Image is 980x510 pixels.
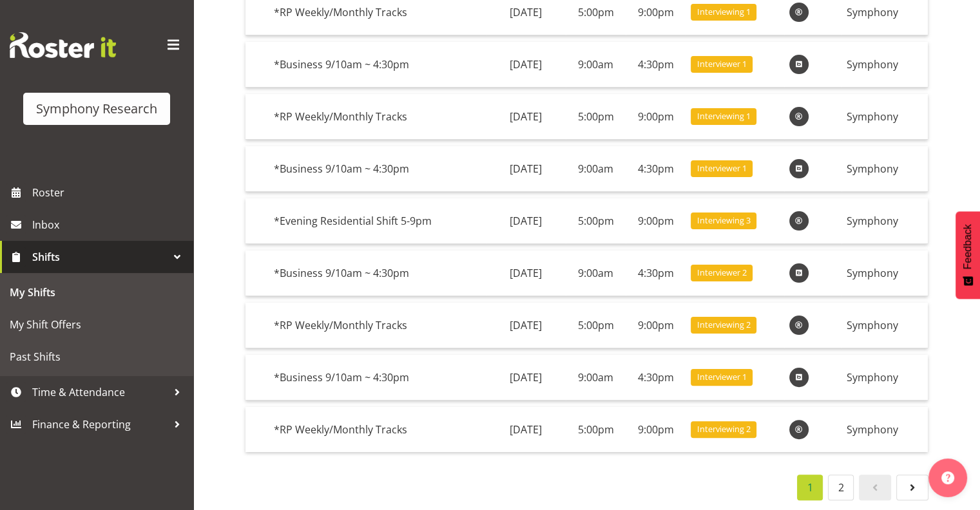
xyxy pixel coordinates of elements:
[486,42,566,88] td: [DATE]
[269,250,486,296] td: *Business 9/10am ~ 4:30pm
[941,471,954,484] img: help-xxl-2.png
[486,303,566,348] td: [DATE]
[10,32,116,58] img: Rosterit website logo
[32,415,168,434] span: Finance & Reporting
[566,94,626,140] td: 5:00pm
[626,42,686,88] td: 4:30pm
[626,146,686,192] td: 4:30pm
[486,407,566,452] td: [DATE]
[841,198,928,244] td: Symphony
[956,211,980,299] button: Feedback - Show survey
[269,407,486,452] td: *RP Weekly/Monthly Tracks
[269,198,486,244] td: *Evening Residential Shift 5-9pm
[269,303,486,348] td: *RP Weekly/Monthly Tracks
[3,276,190,308] a: My Shifts
[566,407,626,452] td: 5:00pm
[269,355,486,401] td: *Business 9/10am ~ 4:30pm
[626,94,686,140] td: 9:00pm
[269,94,486,140] td: *RP Weekly/Monthly Tracks
[697,58,747,70] span: Interviewer 1
[841,42,928,88] td: Symphony
[841,407,928,452] td: Symphony
[626,198,686,244] td: 9:00pm
[566,198,626,244] td: 5:00pm
[32,215,187,234] span: Inbox
[697,267,747,279] span: Interviewer 2
[841,250,928,296] td: Symphony
[841,94,928,140] td: Symphony
[841,146,928,192] td: Symphony
[697,6,751,18] span: Interviewing 1
[697,162,747,175] span: Interviewer 1
[32,382,168,402] span: Time & Attendance
[486,146,566,192] td: [DATE]
[269,146,486,192] td: *Business 9/10am ~ 4:30pm
[566,146,626,192] td: 9:00am
[841,303,928,348] td: Symphony
[697,110,751,122] span: Interviewing 1
[486,250,566,296] td: [DATE]
[32,183,187,202] span: Roster
[566,250,626,296] td: 9:00am
[32,247,168,267] span: Shifts
[3,308,190,341] a: My Shift Offers
[841,355,928,401] td: Symphony
[697,423,751,435] span: Interviewing 2
[626,250,686,296] td: 4:30pm
[697,214,751,227] span: Interviewing 3
[486,198,566,244] td: [DATE]
[962,224,974,269] span: Feedback
[566,42,626,88] td: 9:00am
[36,99,157,118] div: Symphony Research
[10,315,184,334] span: My Shift Offers
[697,371,747,383] span: Interviewer 1
[10,347,184,366] span: Past Shifts
[10,283,184,302] span: My Shifts
[486,355,566,401] td: [DATE]
[269,42,486,88] td: *Business 9/10am ~ 4:30pm
[486,94,566,140] td: [DATE]
[566,303,626,348] td: 5:00pm
[626,407,686,452] td: 9:00pm
[566,355,626,401] td: 9:00am
[3,341,190,373] a: Past Shifts
[626,355,686,401] td: 4:30pm
[626,303,686,348] td: 9:00pm
[828,475,854,500] a: 2
[697,319,751,331] span: Interviewing 2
